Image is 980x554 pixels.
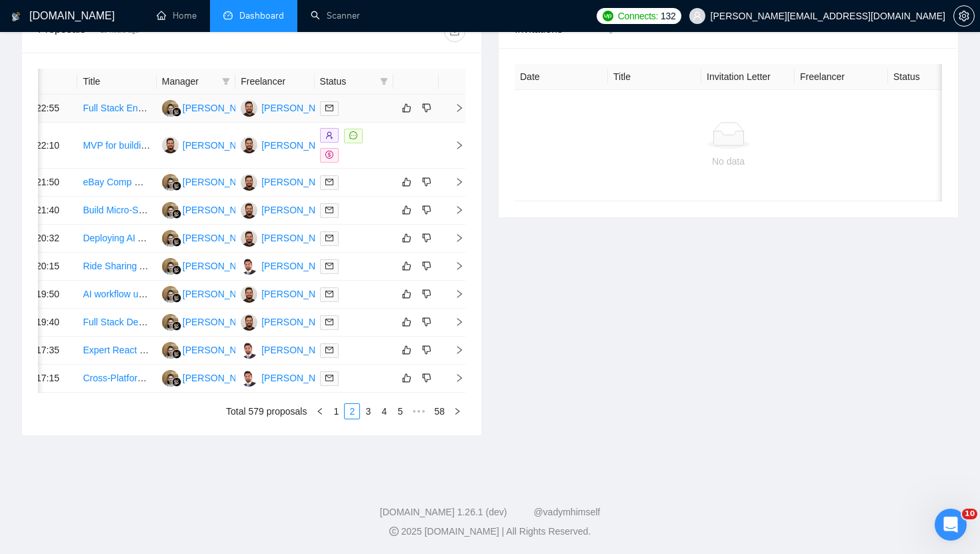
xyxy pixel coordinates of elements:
[162,342,179,359] img: ES
[661,9,675,23] span: 132
[444,233,464,243] span: right
[172,377,181,387] img: gigradar-bm.png
[422,261,431,271] span: dislike
[328,403,344,419] li: 1
[402,233,411,243] span: like
[183,138,259,153] div: [PERSON_NAME]
[77,281,156,309] td: AI workflow using pipedream N8N or similar
[162,288,259,299] a: ES[PERSON_NAME]
[618,9,658,23] span: Connects:
[325,262,333,270] span: mail
[954,11,974,21] span: setting
[162,230,179,247] img: ES
[241,102,338,113] a: AA[PERSON_NAME]
[399,286,415,302] button: like
[241,230,257,247] img: AA
[261,343,338,357] div: [PERSON_NAME]
[449,403,465,419] li: Next Page
[380,507,507,517] a: [DOMAIN_NAME] 1.26.1 (dev)
[241,204,338,215] a: AA[PERSON_NAME]
[408,403,429,419] li: Next 5 Pages
[183,175,259,189] div: [PERSON_NAME]
[325,131,333,139] span: user-add
[377,404,391,419] a: 4
[325,374,333,382] span: mail
[241,286,257,303] img: AA
[241,258,257,275] img: FM
[83,205,500,215] a: Build Micro-SaaS Web App (Next.js) — Auto-Generate City Permit Packets (PDF fill, Stripe checkout)
[183,203,259,217] div: [PERSON_NAME]
[241,176,338,187] a: AA[PERSON_NAME]
[393,404,407,419] a: 5
[183,287,259,301] div: [PERSON_NAME]
[83,373,329,383] a: Cross-Platform Software Development for Wearable Device
[77,95,156,123] td: Full Stack Engineer for AI SaaS in the Amazon Seller Space
[183,371,259,385] div: [PERSON_NAME]
[77,337,156,365] td: Expert React Native & Supabase Developer for Social App MVP
[77,365,156,393] td: Cross-Platform Software Development for Wearable Device
[183,343,259,357] div: [PERSON_NAME]
[795,64,888,90] th: Freelancer
[419,286,435,302] button: dislike
[77,123,156,169] td: MVP for building-plan review & code compliance
[162,74,217,89] span: Manager
[325,206,333,214] span: mail
[162,370,179,387] img: ES
[402,177,411,187] span: like
[241,370,257,387] img: FM
[349,131,357,139] span: message
[241,202,257,219] img: AA
[325,318,333,326] span: mail
[162,102,259,113] a: ES[PERSON_NAME]
[329,404,343,419] a: 1
[222,77,230,85] span: filter
[312,403,328,419] button: left
[219,71,233,91] span: filter
[360,403,376,419] li: 3
[77,253,156,281] td: Ride Sharing App Development
[172,321,181,331] img: gigradar-bm.png
[172,209,181,219] img: gigradar-bm.png
[162,232,259,243] a: ES[PERSON_NAME]
[422,205,431,215] span: dislike
[444,205,464,215] span: right
[183,101,259,115] div: [PERSON_NAME]
[83,345,347,355] a: Expert React Native & Supabase Developer for Social App MVP
[241,344,338,355] a: FM[PERSON_NAME]
[399,314,415,330] button: like
[261,315,338,329] div: [PERSON_NAME]
[444,103,464,113] span: right
[172,181,181,191] img: gigradar-bm.png
[261,203,338,217] div: [PERSON_NAME]
[320,74,375,89] span: Status
[422,103,431,113] span: dislike
[402,289,411,299] span: like
[399,202,415,218] button: like
[361,404,375,419] a: 3
[77,69,156,95] th: Title
[449,403,465,419] button: right
[325,346,333,354] span: mail
[172,349,181,359] img: gigradar-bm.png
[83,177,167,187] a: eBay Comp Website
[11,6,21,27] img: logo
[83,233,261,243] a: Deploying AI Agents from Langflow to AWS
[693,11,702,21] span: user
[419,174,435,190] button: dislike
[603,11,613,21] img: upwork-logo.png
[241,100,257,117] img: AA
[172,265,181,275] img: gigradar-bm.png
[377,71,391,91] span: filter
[162,137,179,153] img: AA
[419,370,435,386] button: dislike
[344,403,360,419] li: 2
[325,178,333,186] span: mail
[83,317,508,327] a: Full Stack Developer and Production System Maintenance during Night Shift in [GEOGRAPHIC_DATA]
[399,230,415,246] button: like
[444,289,464,299] span: right
[183,315,259,329] div: [PERSON_NAME]
[162,260,259,271] a: ES[PERSON_NAME]
[77,197,156,225] td: Build Micro-SaaS Web App (Next.js) — Auto-Generate City Permit Packets (PDF fill, Stripe checkout)
[533,507,600,517] a: @vadymhimself
[172,293,181,303] img: gigradar-bm.png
